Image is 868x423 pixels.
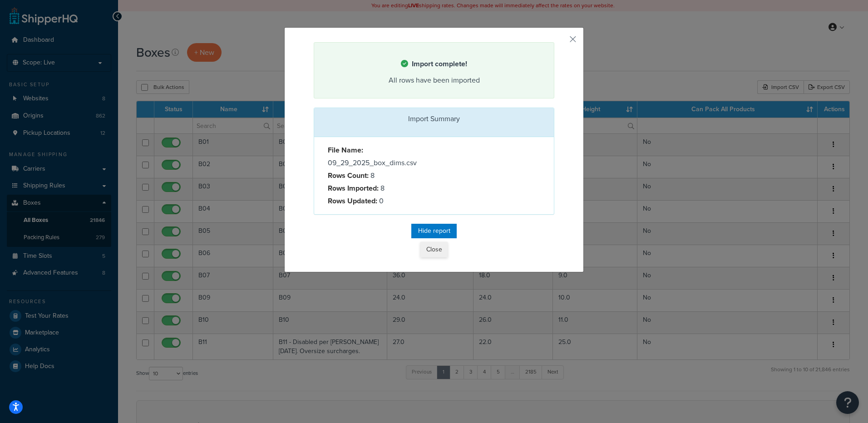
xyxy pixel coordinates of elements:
div: All rows have been imported [325,74,542,87]
strong: Rows Imported: [328,183,379,193]
strong: Rows Updated: [328,196,377,206]
div: 09_29_2025_box_dims.csv 8 8 0 [321,144,434,207]
h4: Import complete! [325,59,542,69]
h3: Import Summary [321,115,547,123]
button: Hide report [411,224,457,238]
strong: File Name: [328,145,363,155]
strong: Rows Count: [328,170,369,181]
button: Close [420,242,448,257]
